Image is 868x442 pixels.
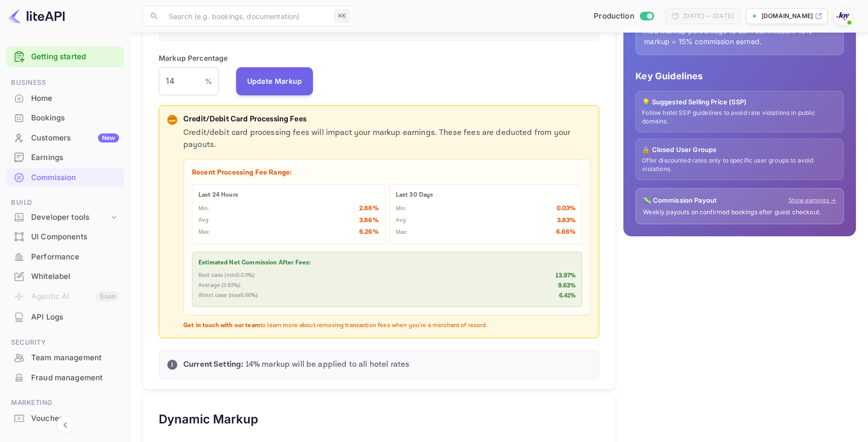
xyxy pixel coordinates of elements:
p: 3.83 % [557,216,576,226]
h5: Dynamic Markup [159,411,258,427]
div: Earnings [6,148,124,168]
p: 🔒 Closed User Groups [642,145,837,155]
p: Key Guidelines [635,69,844,83]
a: CustomersNew [6,128,124,147]
div: Getting started [6,47,124,67]
p: 14 % markup will be applied to all hotel rates [183,359,591,371]
a: Earnings [6,148,124,167]
a: API Logs [6,308,124,326]
p: Min: [198,205,209,213]
span: Business [6,77,124,88]
div: Bookings [6,108,124,128]
div: Developer tools [6,209,124,226]
p: [DOMAIN_NAME] [762,12,813,21]
div: Fraud management [31,372,119,384]
a: Show earnings → [789,196,836,205]
p: i [171,360,173,369]
p: Last 24 Hours [198,191,379,200]
p: Recent Processing Fee Range: [192,168,582,178]
div: Commission [6,168,124,188]
div: New [98,133,119,142]
p: Markup Percentage [159,53,228,63]
p: Min: [396,205,407,213]
div: Home [6,89,124,108]
div: ⌘K [335,10,350,23]
div: Fraud management [6,368,124,388]
p: Credit/debit card processing fees will impact your markup earnings. These fees are deducted from ... [183,127,591,151]
p: % [205,76,212,86]
div: Team management [31,352,119,364]
input: Search (e.g. bookings, documentation) [163,6,331,26]
div: UI Components [31,231,119,243]
p: Avg: [198,216,210,225]
a: Fraud management [6,368,124,387]
a: Getting started [31,51,119,63]
div: Performance [6,247,124,267]
p: to learn more about removing transaction fees when you're a merchant of record. [183,322,591,330]
div: Team management [6,348,124,368]
strong: Current Setting: [183,359,243,370]
p: 2.88 % [359,204,379,214]
div: Whitelabel [6,267,124,286]
div: Whitelabel [31,271,119,282]
a: Performance [6,247,124,266]
p: Offer discounted rates only to specific user groups to avoid violations. [642,157,837,174]
div: Customers [31,132,119,144]
a: Vouchers [6,409,124,427]
p: 6.66 % [556,227,576,237]
span: Build [6,197,124,208]
div: Home [31,93,119,104]
p: 💳 [168,115,176,124]
p: Credit/Debit Card Processing Fees [183,114,591,125]
input: 0 [159,67,205,95]
button: Update Markup [236,67,313,95]
div: Commission [31,172,119,184]
p: 💸 Commission Payout [643,196,717,206]
p: Worst case (max 6.66 %): [198,291,259,300]
p: 0.03 % [557,204,576,214]
button: Collapse navigation [56,416,74,434]
a: UI Components [6,227,124,246]
p: Best case (min 0.03 %): [198,271,255,280]
a: Home [6,89,124,107]
div: Performance [31,251,119,263]
div: Developer tools [31,212,109,223]
p: Add markup percentage to earn commission. 15% markup = 15% commission earned. [644,26,835,47]
p: Max: [396,228,408,237]
p: 13.97 % [556,271,576,280]
p: Average ( 3.83 %): [198,281,241,290]
img: LiteAPI logo [8,8,65,24]
p: Follow hotel SSP guidelines to avoid rate violations in public domains. [642,109,837,126]
div: API Logs [31,312,119,323]
p: 6.41 % [559,291,576,301]
p: Weekly payouts on confirmed bookings after guest checkout. [643,208,836,217]
a: Bookings [6,108,124,127]
p: Last 30 Days [396,191,576,200]
div: [DATE] — [DATE] [683,12,733,21]
span: Marketing [6,397,124,408]
a: Commission [6,168,124,187]
p: Estimated Net Commission After Fees: [198,258,576,267]
div: UI Components [6,227,124,247]
p: 💡 Suggested Selling Price (SSP) [642,97,837,107]
div: API Logs [6,308,124,327]
span: Production [594,11,634,22]
strong: Get in touch with our team [183,322,260,329]
p: Avg: [396,216,408,225]
p: 9.63 % [558,281,576,290]
p: 6.26 % [359,227,379,237]
span: Security [6,337,124,348]
div: Bookings [31,112,119,124]
div: Vouchers [6,409,124,428]
p: Max: [198,228,210,237]
img: With Joy [835,8,851,24]
div: Switch to Sandbox mode [590,11,658,22]
a: Team management [6,348,124,367]
div: Earnings [31,152,119,164]
a: Whitelabel [6,267,124,285]
div: Vouchers [31,413,119,424]
div: CustomersNew [6,128,124,148]
p: 3.86 % [359,216,379,226]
